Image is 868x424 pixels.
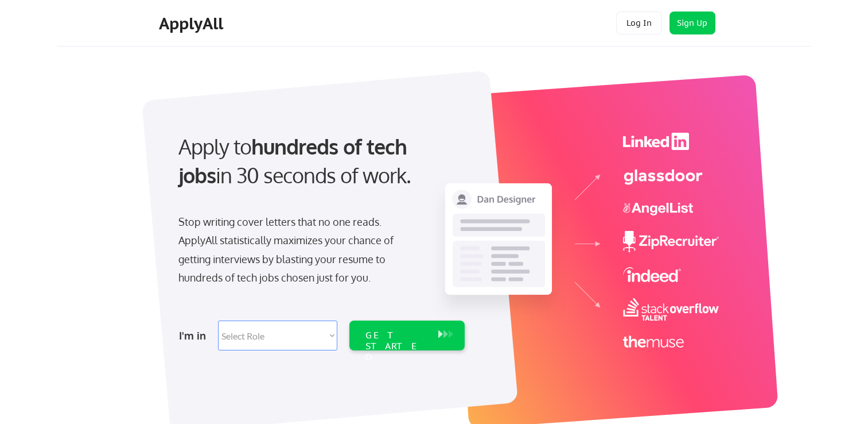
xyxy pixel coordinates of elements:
div: Apply to in 30 seconds of work. [178,132,460,190]
strong: hundreds of tech jobs [178,133,412,188]
button: Sign Up [670,11,715,34]
div: I'm in [179,326,211,345]
div: Stop writing cover letters that no one reads. ApplyAll statistically maximizes your chance of get... [178,213,414,287]
div: ApplyAll [159,14,227,33]
button: Log In [616,11,662,34]
div: GET STARTED [365,330,427,363]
